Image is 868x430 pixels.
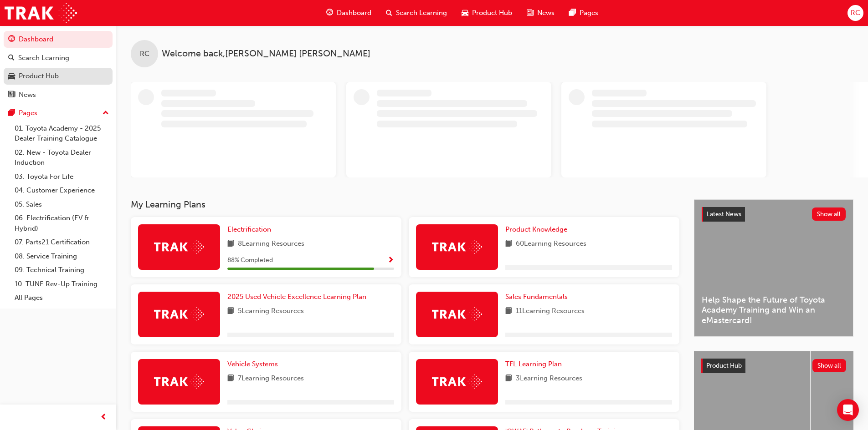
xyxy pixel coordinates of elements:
[454,4,519,22] a: car-iconProduct Hub
[4,86,113,103] a: News
[319,4,379,22] a: guage-iconDashboard
[326,7,333,19] span: guage-icon
[227,255,273,266] span: 88 % Completed
[11,277,113,291] a: 10. TUNE Rev-Up Training
[131,199,679,210] h3: My Learning Plans
[238,373,304,384] span: 7 Learning Resources
[387,257,394,265] span: Show Progress
[227,225,271,233] span: Electrification
[11,170,113,184] a: 03. Toyota For Life
[4,50,113,66] a: Search Learning
[4,105,113,121] button: Pages
[505,373,512,384] span: book-icon
[562,4,606,22] a: pages-iconPages
[11,211,113,235] a: 06. Electrification (EV & Hybrid)
[19,108,37,118] div: Pages
[227,293,366,301] span: 2025 Used Vehicle Excellence Learning Plan
[154,374,204,389] img: Trak
[11,197,113,212] a: 05. Sales
[103,107,109,119] span: up-icon
[505,293,568,301] span: Sales Fundamentals
[537,8,555,18] span: News
[238,238,304,250] span: 8 Learning Resources
[162,49,370,59] span: Welcome back , [PERSON_NAME] [PERSON_NAME]
[154,307,204,321] img: Trak
[11,263,113,277] a: 09. Technical Training
[432,374,482,389] img: Trak
[11,146,113,170] a: 02. New - Toyota Dealer Induction
[8,54,15,62] span: search-icon
[238,306,304,317] span: 5 Learning Resources
[396,8,447,18] span: Search Learning
[527,7,534,19] span: news-icon
[379,4,454,22] a: search-iconSearch Learning
[386,7,392,19] span: search-icon
[837,399,859,421] div: Open Intercom Messenger
[702,207,846,222] a: Latest NewsShow all
[569,7,576,19] span: pages-icon
[227,292,370,302] a: 2025 Used Vehicle Excellence Learning Plan
[516,306,585,317] span: 11 Learning Resources
[505,359,565,369] a: TFL Learning Plan
[11,249,113,263] a: 08. Service Training
[505,360,562,368] span: TFL Learning Plan
[227,359,282,369] a: Vehicle Systems
[580,8,598,18] span: Pages
[5,3,77,23] img: Trak
[851,8,860,18] span: RC
[18,53,69,63] div: Search Learning
[519,4,562,22] a: news-iconNews
[4,31,113,48] a: Dashboard
[8,35,15,44] span: guage-icon
[100,412,107,423] span: prev-icon
[19,71,59,81] div: Product Hub
[505,306,512,317] span: book-icon
[505,225,567,233] span: Product Knowledge
[706,362,742,369] span: Product Hub
[701,359,846,373] a: Product HubShow all
[19,90,36,100] div: News
[154,240,204,254] img: Trak
[8,91,15,99] span: news-icon
[11,291,113,305] a: All Pages
[387,255,394,266] button: Show Progress
[11,121,113,146] a: 01. Toyota Academy - 2025 Dealer Training Catalogue
[4,29,113,105] button: DashboardSearch LearningProduct HubNews
[505,292,571,302] a: Sales Fundamentals
[227,360,278,368] span: Vehicle Systems
[11,183,113,197] a: 04. Customer Experience
[812,359,847,372] button: Show all
[432,240,482,254] img: Trak
[227,224,275,235] a: Electrification
[472,8,512,18] span: Product Hub
[11,235,113,249] a: 07. Parts21 Certification
[694,199,853,337] a: Latest NewsShow allHelp Shape the Future of Toyota Academy Training and Win an eMastercard!
[462,7,468,19] span: car-icon
[432,307,482,321] img: Trak
[227,238,234,250] span: book-icon
[516,373,582,384] span: 3 Learning Resources
[516,238,586,250] span: 60 Learning Resources
[707,210,741,218] span: Latest News
[140,49,149,59] span: RC
[227,373,234,384] span: book-icon
[337,8,371,18] span: Dashboard
[812,207,846,221] button: Show all
[227,306,234,317] span: book-icon
[4,68,113,85] a: Product Hub
[505,224,571,235] a: Product Knowledge
[702,295,846,326] span: Help Shape the Future of Toyota Academy Training and Win an eMastercard!
[8,72,15,81] span: car-icon
[505,238,512,250] span: book-icon
[847,5,863,21] button: RC
[8,109,15,117] span: pages-icon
